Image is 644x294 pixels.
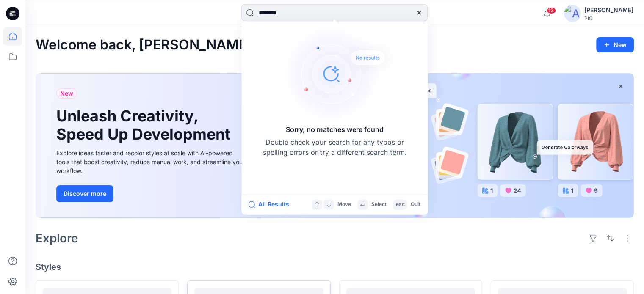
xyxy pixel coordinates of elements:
button: New [596,37,634,52]
div: PIC [584,15,633,22]
a: Discover more [56,185,247,202]
h2: Explore [36,231,78,245]
h2: Welcome back, [PERSON_NAME] [36,37,252,53]
span: 12 [547,7,556,14]
span: New [60,88,73,99]
div: Explore ideas faster and recolor styles at scale with AI-powered tools that boost creativity, red... [56,148,247,175]
p: Double check your search for any typos or spelling errors or try a different search term. [263,137,406,157]
img: Sorry, no matches were found [282,23,401,124]
p: esc [395,200,404,209]
h5: Sorry, no matches were found [286,124,383,135]
div: [PERSON_NAME] [584,5,633,15]
h4: Styles [36,262,634,272]
p: Quit [410,200,420,209]
button: All Results [248,199,295,209]
button: Discover more [56,185,113,202]
h1: Unleash Creativity, Speed Up Development [56,107,234,143]
p: Select [371,200,386,209]
p: Move [337,200,351,209]
img: avatar [564,5,581,22]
